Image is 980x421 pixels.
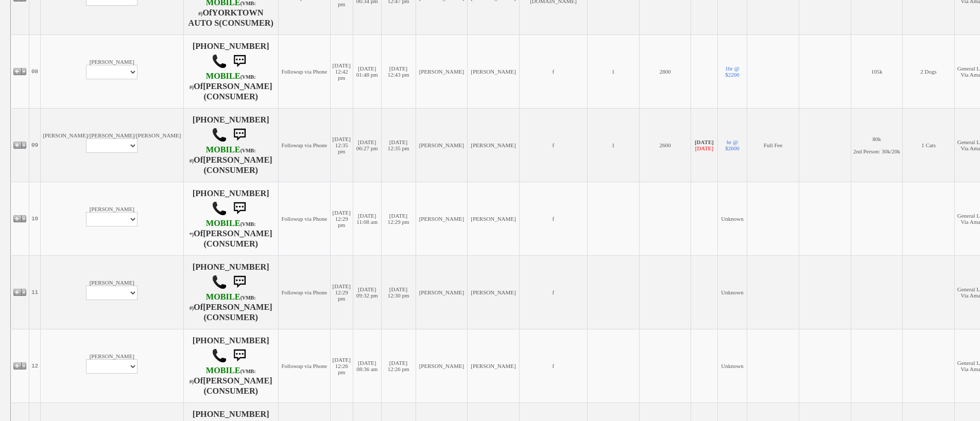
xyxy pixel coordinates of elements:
td: [PERSON_NAME] [468,182,520,255]
td: [DATE] 08:36 am [353,329,382,402]
td: 1 [587,34,639,108]
td: Followup via Phone [278,34,330,108]
td: [PERSON_NAME] [41,182,183,255]
td: [PERSON_NAME] [41,34,183,108]
b: T-Mobile USA, Inc. [190,292,256,312]
td: [DATE] 12:43 pm [381,34,416,108]
img: call.png [212,274,227,290]
b: [DATE] [695,139,714,145]
td: [DATE] 12:29 pm [330,182,353,255]
td: 2800 [639,34,691,108]
td: 09 [29,108,41,182]
font: MOBILE [206,219,240,228]
td: [PERSON_NAME] [416,182,468,255]
td: [DATE] 12:26 pm [381,329,416,402]
td: 80k 2nd Person: 30k/20k [851,108,903,182]
td: 1 [587,108,639,182]
img: sms.png [229,51,250,72]
td: f [519,34,587,108]
td: [DATE] 12:26 pm [330,329,353,402]
b: [PERSON_NAME] [203,303,272,312]
td: [PERSON_NAME] [468,108,520,182]
td: Full Fee [747,108,799,182]
font: (VMB: #) [190,148,256,164]
b: T-Mobile USA, Inc. [190,366,256,385]
font: (VMB: #) [190,369,256,384]
font: (VMB: #) [190,295,256,311]
font: (VMB: #) [198,1,256,16]
h4: [PHONE_NUMBER] Of (CONSUMER) [186,262,276,322]
td: Unknown [717,329,747,402]
b: [PERSON_NAME] [203,229,272,238]
img: sms.png [229,125,250,145]
img: sms.png [229,345,250,366]
b: [PERSON_NAME] [203,376,272,385]
td: [PERSON_NAME] [41,329,183,402]
td: 10 [29,182,41,255]
td: [PERSON_NAME] [416,255,468,329]
td: [PERSON_NAME] [41,255,183,329]
b: T-Mobile USA, Inc. [190,72,256,91]
font: MOBILE [206,72,240,81]
b: [PERSON_NAME] [203,155,272,165]
td: Followup via Phone [278,108,330,182]
td: 105k [851,34,903,108]
td: 12 [29,329,41,402]
td: [PERSON_NAME] [416,108,468,182]
td: [PERSON_NAME]/[PERSON_NAME]/[PERSON_NAME] [41,108,183,182]
b: [PERSON_NAME] [203,82,272,91]
b: Verizon Wireless [190,219,256,238]
td: [PERSON_NAME] [468,329,520,402]
h4: [PHONE_NUMBER] Of (CONSUMER) [186,115,276,175]
img: sms.png [229,272,250,292]
td: 2600 [639,108,691,182]
img: call.png [212,348,227,363]
td: [DATE] 12:30 pm [381,255,416,329]
td: [PERSON_NAME] [468,34,520,108]
a: br @ $2600 [725,139,740,151]
td: f [519,329,587,402]
td: [DATE] 09:32 pm [353,255,382,329]
font: MOBILE [206,145,240,154]
td: Unknown [717,182,747,255]
img: call.png [212,127,227,143]
h4: [PHONE_NUMBER] Of (CONSUMER) [186,336,276,396]
td: 1 Cats [903,108,955,182]
td: f [519,182,587,255]
td: [PERSON_NAME] [468,255,520,329]
td: 11 [29,255,41,329]
b: YORKTOWN AUTO S [188,8,264,28]
td: Followup via Phone [278,182,330,255]
td: [DATE] 12:29 pm [330,255,353,329]
font: [DATE] [695,145,713,151]
td: f [519,108,587,182]
font: (VMB: #) [190,74,256,90]
h4: [PHONE_NUMBER] Of (CONSUMER) [186,189,276,249]
td: [DATE] 11:08 am [353,182,382,255]
font: (VMB: *) [190,221,256,237]
td: [DATE] 06:27 pm [353,108,382,182]
a: 1br @ $2200 [725,65,740,78]
td: [DATE] 12:35 pm [330,108,353,182]
td: Followup via Phone [278,255,330,329]
font: MOBILE [206,292,240,302]
td: [DATE] 01:48 pm [353,34,382,108]
td: [DATE] 12:35 pm [381,108,416,182]
td: [DATE] 12:42 pm [330,34,353,108]
td: Unknown [717,255,747,329]
td: [PERSON_NAME] [416,329,468,402]
img: sms.png [229,198,250,219]
h4: [PHONE_NUMBER] Of (CONSUMER) [186,42,276,101]
img: call.png [212,54,227,69]
td: 2 Dogs [903,34,955,108]
td: 08 [29,34,41,108]
td: [PERSON_NAME] [416,34,468,108]
img: call.png [212,201,227,216]
b: T-Mobile USA, Inc. [190,145,256,165]
td: f [519,255,587,329]
td: [DATE] 12:29 pm [381,182,416,255]
td: Followup via Phone [278,329,330,402]
font: MOBILE [206,366,240,375]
